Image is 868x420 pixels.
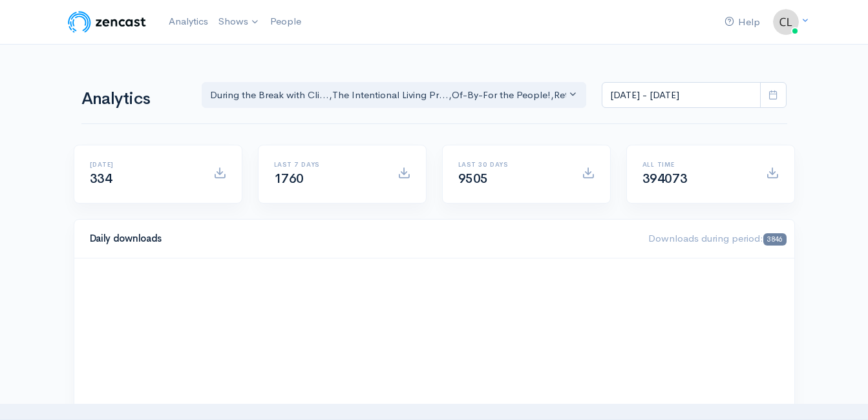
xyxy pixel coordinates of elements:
h1: Analytics [81,90,186,109]
h6: [DATE] [90,161,198,168]
h6: All time [642,161,750,168]
span: Downloads during period: [648,232,786,244]
a: Help [719,8,765,36]
img: ... [773,9,799,35]
span: 334 [90,171,112,187]
a: People [265,8,306,36]
span: 9505 [458,171,488,187]
div: A chart. [90,274,779,403]
a: Shows [213,8,265,36]
h6: Last 30 days [458,161,566,168]
input: analytics date range selector [602,82,761,109]
button: During the Break with Cli..., The Intentional Living Pr..., Of-By-For the People!, Rethink - Rese... [202,82,587,109]
span: 1760 [274,171,304,187]
svg: A chart. [90,274,744,403]
a: Analytics [164,8,213,36]
h6: Last 7 days [274,161,382,168]
div: During the Break with Cli... , The Intentional Living Pr... , Of-By-For the People! , Rethink - R... [210,88,567,103]
iframe: gist-messenger-bubble-iframe [824,376,855,407]
img: ZenCast Logo [66,9,148,35]
span: 3846 [763,233,786,246]
span: 394073 [642,171,688,187]
h4: Daily downloads [90,233,633,244]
